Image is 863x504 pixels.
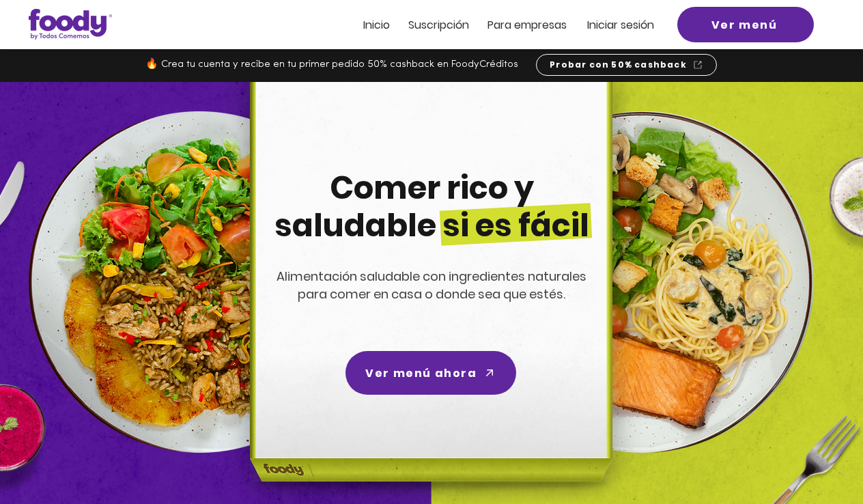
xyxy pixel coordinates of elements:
a: Ver menú [677,7,814,42]
a: Probar con 50% cashback [536,54,717,76]
span: Probar con 50% cashback [550,59,687,71]
span: Ver menú [711,16,778,33]
span: Ver menú ahora [365,365,477,382]
img: Logo_Foody V2.0.0 (3).png [29,9,112,40]
span: Inicio [363,17,390,33]
a: Ver menú ahora [345,351,516,395]
iframe: Messagebird Livechat Widget [784,425,849,490]
span: Pa [487,17,500,33]
a: Suscripción [408,19,469,31]
span: 🔥 Crea tu cuenta y recibe en tu primer pedido 50% cashback en FoodyCréditos [145,59,518,70]
span: Iniciar sesión [587,17,654,33]
a: Iniciar sesión [587,19,654,31]
span: ra empresas [500,17,567,33]
span: Comer rico y saludable si es fácil [274,166,589,247]
img: left-dish-compress.png [29,111,370,453]
a: Para empresas [487,19,567,31]
span: Alimentación saludable con ingredientes naturales para comer en casa o donde sea que estés. [277,268,586,303]
a: Inicio [363,19,390,31]
span: Suscripción [408,17,469,33]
